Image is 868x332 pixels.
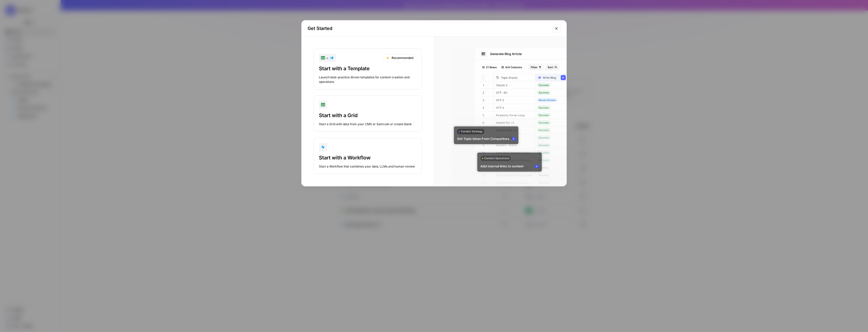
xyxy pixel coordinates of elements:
button: Start with a GridStart a Grid with data from your CMS or Semrush or create blank [314,95,422,132]
button: Start with a WorkflowStart a Workflow that combines your data, LLMs and human review [314,138,422,174]
div: + [321,55,334,61]
div: Start a Grid with data from your CMS or Semrush or create blank [319,122,417,126]
button: +RecommendedStart with a TemplateLaunch best-practice driven templates for content creation and o... [314,49,422,89]
div: Start a Workflow that combines your data, LLMs and human review [319,164,417,169]
div: Launch best-practice driven templates for content creation and operations [319,75,417,84]
div: Recommended [383,54,417,62]
div: Start with a Grid [319,112,417,119]
button: Close modal [552,24,560,32]
h2: Get Started [308,25,549,32]
div: Start with a Workflow [319,154,417,161]
div: Start with a Template [319,65,417,72]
